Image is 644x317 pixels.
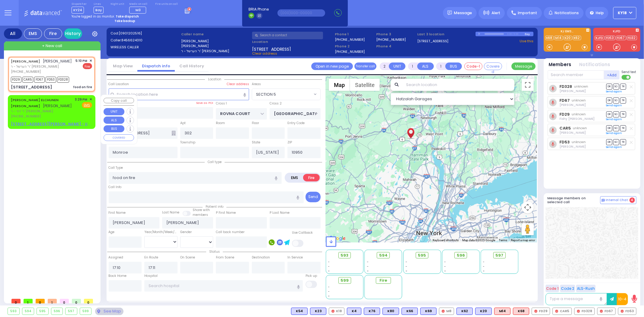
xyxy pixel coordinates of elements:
span: TR [620,139,626,145]
button: ALS [417,62,434,70]
span: SECTION 5 [252,89,312,100]
label: Destination [252,255,270,260]
span: - [444,269,446,273]
button: Notifications [579,61,610,68]
span: - [328,289,330,294]
span: 595 [418,252,426,258]
label: Apt [180,121,186,126]
button: Members [549,61,572,68]
label: Call Location [109,82,129,87]
button: Code-1 [464,62,482,70]
button: BUS [104,125,124,133]
span: TR [620,111,626,117]
button: Toggle fullscreen view [522,79,534,91]
span: FD29 [11,77,21,83]
button: Send [306,192,321,202]
span: SO [613,98,619,103]
label: Call Info [109,185,122,190]
div: BLS [457,308,473,315]
span: 1 [48,299,57,303]
span: - [328,269,330,273]
span: - [405,264,407,269]
label: [PHONE_NUMBER] [335,37,365,42]
span: Fire [83,63,92,69]
a: Call History [175,63,209,69]
label: Dispatcher [72,2,87,6]
div: CAR5 [553,308,572,315]
span: [PHONE_NUMBER] [11,69,41,74]
div: K62 [457,308,473,315]
div: ALS [513,308,529,315]
label: Last Name [162,210,179,215]
span: KY24 [72,7,84,14]
div: K66 [402,308,418,315]
label: Entry Code [287,121,305,126]
div: K4 [347,308,361,315]
span: DR [606,139,612,145]
span: SO [613,84,619,89]
span: 0 [11,299,21,303]
label: Hospital [144,274,158,278]
label: Pick up [306,274,317,278]
strong: Take dispatch [116,14,139,19]
label: Clear address [227,82,249,87]
span: - [483,269,485,273]
input: Search location [402,79,514,91]
img: red-radio-icon.svg [621,310,624,313]
button: Drag Pegman onto the map to open Street View [522,223,534,235]
span: BRIA Phone [248,7,269,12]
span: 597 [496,252,504,258]
div: BLS [383,308,399,315]
span: 3:29 PM [75,97,88,102]
div: K69 [420,308,437,315]
label: Cross 2 [270,101,282,106]
button: BUS [445,62,462,70]
span: - [328,294,330,298]
input: (000)000-00000 [277,9,325,17]
label: On Scene [180,255,195,260]
span: Bay [94,7,104,14]
span: TR [620,98,626,103]
div: K23 [310,308,326,315]
span: Nachman Kahana [559,130,586,135]
span: [PERSON_NAME] [43,59,72,64]
label: Lines [94,2,104,6]
span: Phone 4 [376,44,415,49]
span: ר' דוד - ר' [PERSON_NAME] [11,109,73,114]
span: - [405,260,407,264]
div: food on fire [73,85,92,89]
span: [STREET_ADDRESS] [252,46,291,51]
u: [STREET_ADDRESS][PERSON_NAME] - Use this [11,121,100,126]
span: - [444,264,446,269]
button: COVERED [104,134,134,141]
label: Location [252,39,333,44]
span: - [483,260,485,264]
input: Search a contact [252,32,323,39]
span: 8456624310 [121,38,143,43]
span: - [444,260,446,264]
div: MORDCHE FEUERSTEIN [405,122,416,140]
div: BLS [364,308,380,315]
label: [PERSON_NAME] [181,43,250,49]
img: red-radio-icon.svg [577,310,580,313]
span: ✕ [89,58,92,63]
span: Important [518,10,537,16]
span: - [328,285,330,289]
span: 0 [72,299,81,303]
button: Code 2 [560,285,575,292]
div: 596 [51,308,63,315]
span: Phone 2 [335,44,374,49]
div: 594 [22,308,34,315]
img: red-radio-icon.svg [332,310,335,313]
a: Send again [606,90,622,93]
label: Caller: [111,38,179,43]
button: Internal Chat 4 [600,196,636,204]
label: EMS [286,174,303,181]
div: K54 [291,308,308,315]
a: FD53 [559,140,570,144]
label: In Service [287,255,303,260]
span: 599 [341,277,349,283]
div: EMS [24,28,42,39]
div: Year/Month/Week/Day [144,230,178,235]
span: - [367,264,369,269]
